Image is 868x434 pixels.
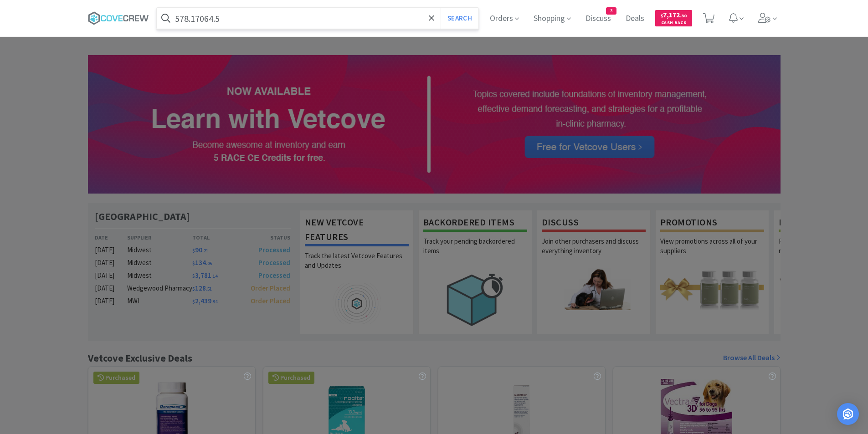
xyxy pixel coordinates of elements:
span: Cash Back [661,20,687,26]
span: $ [661,13,663,19]
span: 3 [606,8,616,14]
a: Discuss3 [582,15,615,23]
a: Deals [622,15,648,23]
span: . 30 [680,13,687,19]
div: Open Intercom Messenger [837,403,859,425]
a: $7,172.30Cash Back [655,6,692,31]
span: 7,172 [661,10,687,19]
input: Search by item, sku, manufacturer, ingredient, size... [157,8,479,29]
button: Search [441,8,478,29]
